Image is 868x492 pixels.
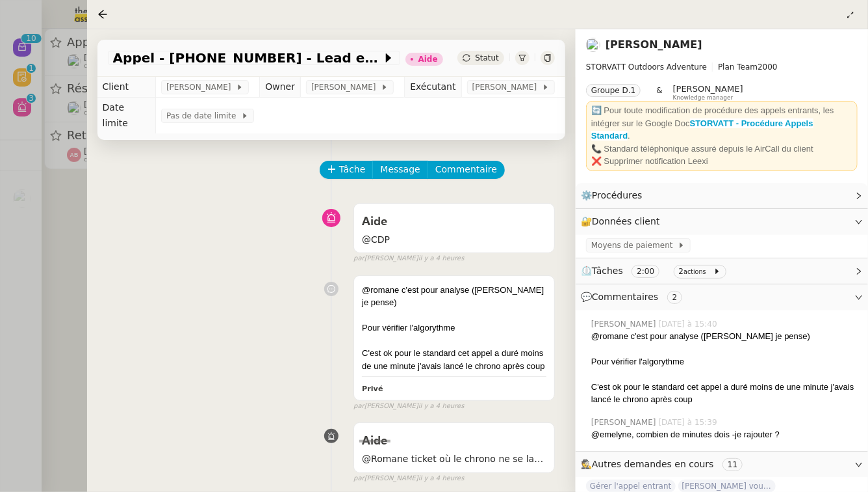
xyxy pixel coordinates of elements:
[656,84,662,101] span: &
[591,428,858,441] div: @emelyne, combien de minutes dois -je rajouter ?
[679,267,684,276] span: 2
[166,81,236,94] span: [PERSON_NAME]
[586,62,707,72] span: STORVATT Outdoors Adventure
[418,55,438,63] div: Aide
[581,266,732,276] span: ⏲️
[353,401,464,412] small: [PERSON_NAME]
[576,452,868,477] div: 🕵️Autres demandes en cours 11
[435,162,497,177] span: Commentaire
[353,473,464,484] small: [PERSON_NAME]
[586,38,600,52] img: users%2FRcIDm4Xn1TPHYwgLThSv8RQYtaM2%2Favatar%2F95761f7a-40c3-4bb5-878d-fe785e6f95b2
[320,161,374,179] button: Tâche
[576,183,868,208] div: ⚙️Procédures
[758,62,778,72] span: 2000
[659,318,720,330] span: [DATE] à 15:40
[362,284,546,309] div: @romane c'est pour analyse ([PERSON_NAME] je pense)
[632,265,659,278] nz-tag: 2:00
[718,62,758,72] span: Plan Team
[353,401,364,412] span: par
[592,459,714,469] span: Autres demandes en cours
[353,253,364,264] span: par
[659,417,720,428] span: [DATE] à 15:39
[362,435,387,447] span: Aide
[362,452,546,467] span: @Romane ticket où le chrono ne se lance pas (appel transféré)
[339,162,366,177] span: Tâche
[362,347,546,372] div: C'est ok pour le standard cet appel a duré moins de une minute j'avais lancé le chrono après coup
[591,318,659,330] span: [PERSON_NAME]
[97,77,156,98] td: Client
[576,258,868,284] div: ⏲️Tâches 2:00 2actions
[97,98,156,133] td: Date limite
[418,253,465,264] span: il y a 4 heures
[311,81,381,94] span: [PERSON_NAME]
[722,458,743,471] nz-tag: 11
[581,459,748,469] span: 🕵️
[475,53,499,62] span: Statut
[362,216,387,228] span: Aide
[581,188,648,203] span: ⚙️
[362,321,546,335] div: Pour vérifier l'algorythme
[591,104,852,143] div: 🔄 Pour toute modification de procédure des appels entrants, les intégrer sur le Google Doc .
[591,381,858,406] div: C'est ok pour le standard cet appel a duré moins de une minute j'avais lancé le chrono après coup
[592,216,660,226] span: Données client
[113,51,382,64] span: Appel - [PHONE_NUMBER] - Lead en cours avec [PERSON_NAME] coupé, transféré
[591,355,858,368] div: Pour vérifier l'algorythme
[667,291,683,304] nz-tag: 2
[591,143,852,156] div: 📞 Standard téléphonique assuré depuis le AirCall du client
[362,385,383,393] b: Privé
[581,214,665,229] span: 🔐
[166,109,241,122] span: Pas de date limite
[260,77,301,98] td: Owner
[353,253,464,264] small: [PERSON_NAME]
[418,401,465,412] span: il y a 4 heures
[576,284,868,310] div: 💬Commentaires 2
[592,266,623,276] span: Tâches
[380,162,420,177] span: Message
[372,161,428,179] button: Message
[362,232,546,247] span: @CDP
[591,155,852,168] div: ❌ Supprimer notification Leexi
[586,84,641,97] nz-tag: Groupe D.1
[591,417,659,428] span: [PERSON_NAME]
[581,292,687,302] span: 💬
[353,473,364,484] span: par
[606,38,702,51] a: [PERSON_NAME]
[592,292,658,302] span: Commentaires
[673,94,734,102] span: Knowledge manager
[591,330,858,343] div: @romane c'est pour analyse ([PERSON_NAME] je pense)
[673,84,743,94] span: [PERSON_NAME]
[405,77,461,98] td: Exécutant
[428,161,505,179] button: Commentaire
[592,190,643,200] span: Procédures
[418,473,465,484] span: il y a 4 heures
[683,268,706,275] small: actions
[673,84,743,101] app-user-label: Knowledge manager
[591,239,678,252] span: Moyens de paiement
[591,118,813,141] a: STORVATT - Procédure Appels Standard
[576,209,868,234] div: 🔐Données client
[472,81,542,94] span: [PERSON_NAME]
